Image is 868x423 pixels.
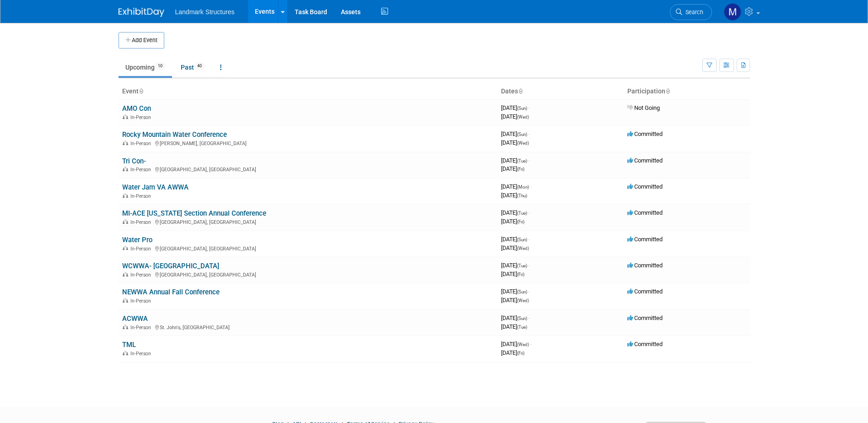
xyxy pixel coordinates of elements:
[497,84,624,99] th: Dates
[122,139,494,146] div: [PERSON_NAME], [GEOGRAPHIC_DATA]
[528,236,530,243] span: -
[130,325,154,331] span: In-Person
[119,59,172,76] a: Upcoming10
[501,341,532,347] span: [DATE]
[122,157,146,165] a: Tri Con-
[122,165,494,173] div: [GEOGRAPHIC_DATA], [GEOGRAPHIC_DATA]
[501,209,530,216] span: [DATE]
[122,209,266,217] a: MI-ACE [US_STATE] Section Annual Conference
[501,262,530,269] span: [DATE]
[122,315,148,323] a: ACWWA
[122,288,220,296] a: NEWWA Annual Fall Conference
[122,236,152,244] a: Water Pro
[627,315,663,321] span: Committed
[501,315,530,321] span: [DATE]
[123,272,128,277] img: In-Person Event
[501,183,532,190] span: [DATE]
[122,341,136,349] a: TML
[130,298,154,304] span: In-Person
[528,157,530,164] span: -
[517,114,529,119] span: (Wed)
[130,167,154,173] span: In-Person
[123,141,128,145] img: In-Person Event
[122,218,494,225] div: [GEOGRAPHIC_DATA], [GEOGRAPHIC_DATA]
[517,219,524,224] span: (Fri)
[627,288,663,295] span: Committed
[501,323,527,330] span: [DATE]
[627,236,663,243] span: Committed
[122,183,189,191] a: Water Jam VA AWWA
[518,87,523,95] a: Sort by Start Date
[123,114,128,119] img: In-Person Event
[517,351,524,356] span: (Fri)
[119,32,164,49] button: Add Event
[501,244,529,251] span: [DATE]
[627,104,660,111] span: Not Going
[501,130,530,137] span: [DATE]
[194,63,205,70] span: 40
[501,271,524,277] span: [DATE]
[530,183,532,190] span: -
[528,104,530,111] span: -
[119,84,497,99] th: Event
[517,272,524,277] span: (Fri)
[528,288,530,295] span: -
[123,351,128,355] img: In-Person Event
[130,272,154,278] span: In-Person
[517,289,527,294] span: (Sun)
[122,104,151,113] a: AMO Con
[122,130,227,139] a: Rocky Mountain Water Conference
[517,141,529,146] span: (Wed)
[501,288,530,295] span: [DATE]
[501,104,530,111] span: [DATE]
[517,246,529,251] span: (Wed)
[517,263,527,268] span: (Tue)
[130,219,154,225] span: In-Person
[130,246,154,252] span: In-Person
[670,4,712,20] a: Search
[627,262,663,269] span: Committed
[501,113,529,120] span: [DATE]
[517,342,529,347] span: (Wed)
[517,106,527,111] span: (Sun)
[501,165,524,172] span: [DATE]
[528,262,530,269] span: -
[517,132,527,137] span: (Sun)
[517,211,527,216] span: (Tue)
[627,183,663,190] span: Committed
[123,219,128,224] img: In-Person Event
[155,63,165,70] span: 10
[724,3,741,21] img: Maryann Tijerina
[517,167,524,172] span: (Fri)
[624,84,750,99] th: Participation
[123,325,128,329] img: In-Person Event
[123,193,128,198] img: In-Person Event
[122,271,494,278] div: [GEOGRAPHIC_DATA], [GEOGRAPHIC_DATA]
[682,9,703,16] span: Search
[627,209,663,216] span: Committed
[501,157,530,164] span: [DATE]
[130,351,154,357] span: In-Person
[123,298,128,303] img: In-Person Event
[501,218,524,225] span: [DATE]
[528,209,530,216] span: -
[122,262,219,270] a: WCWWA- [GEOGRAPHIC_DATA]
[627,157,663,164] span: Committed
[517,158,527,163] span: (Tue)
[501,139,529,146] span: [DATE]
[130,193,154,199] span: In-Person
[517,325,527,330] span: (Tue)
[517,237,527,242] span: (Sun)
[665,87,670,95] a: Sort by Participation Type
[517,298,529,303] span: (Wed)
[122,244,494,252] div: [GEOGRAPHIC_DATA], [GEOGRAPHIC_DATA]
[528,315,530,321] span: -
[501,349,524,356] span: [DATE]
[501,297,529,304] span: [DATE]
[517,316,527,321] span: (Sun)
[517,184,529,190] span: (Mon)
[501,236,530,243] span: [DATE]
[530,341,532,347] span: -
[130,114,154,120] span: In-Person
[175,8,235,16] span: Landmark Structures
